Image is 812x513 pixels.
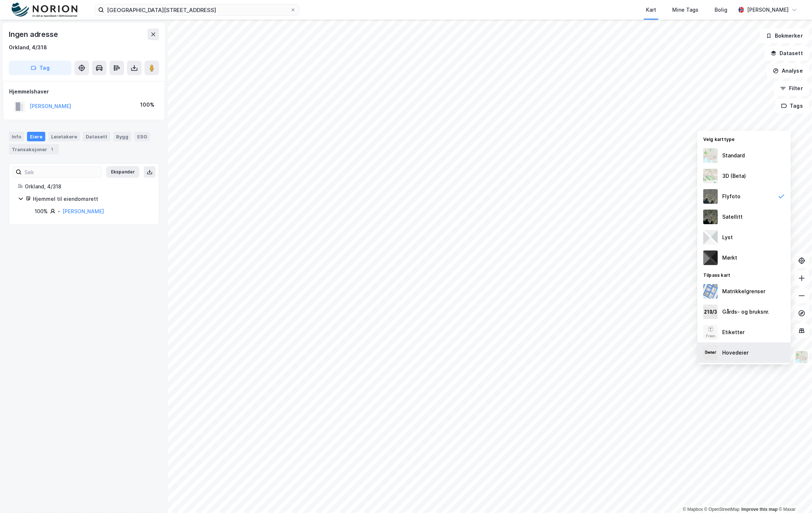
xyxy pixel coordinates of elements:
div: Etiketter [722,328,744,337]
div: Tilpass kart [697,268,791,281]
div: Hjemmel til eiendomsrett [33,195,150,203]
img: cadastreBorders.cfe08de4b5ddd52a10de.jpeg [703,284,718,299]
div: Bygg [113,132,131,141]
img: majorOwner.b5e170eddb5c04bfeeff.jpeg [703,345,718,360]
div: Matrikkelgrenser [722,287,765,296]
div: ESG [134,132,150,141]
button: Filter [774,81,809,96]
a: OpenStreetMap [704,507,740,512]
div: Kontrollprogram for chat [776,478,812,513]
div: Orkland, 4/318 [9,43,47,52]
a: [PERSON_NAME] [62,208,104,214]
iframe: Chat Widget [776,478,812,513]
a: Mapbox [683,507,703,512]
div: Mørkt [722,253,737,262]
div: Leietakere [48,132,80,141]
div: Velg karttype [697,132,791,145]
div: Ingen adresse [9,28,59,40]
img: luj3wr1y2y3+OchiMxRmMxRlscgabnMEmZ7DJGWxyBpucwSZnsMkZbHIGm5zBJmewyRlscgabnMEmZ7DJGWxyBpucwSZnsMkZ... [703,230,718,245]
button: Datasett [765,46,809,61]
div: Kart [646,5,656,14]
div: Bolig [715,5,727,14]
div: Gårds- og bruksnr. [722,307,769,316]
div: [PERSON_NAME] [747,5,789,14]
input: Søk på adresse, matrikkel, gårdeiere, leietakere eller personer [104,4,290,15]
div: 100% [35,207,48,216]
input: Søk [22,166,101,177]
div: Info [9,132,24,141]
div: Transaksjoner [9,144,59,154]
div: Datasett [83,132,110,141]
img: Z [703,148,718,163]
div: - [58,207,60,216]
div: Hjemmelshaver [9,87,159,96]
div: 100% [140,100,154,109]
div: Satellitt [722,213,743,221]
img: 9k= [703,210,718,224]
div: Orkland, 4/318 [25,182,150,191]
img: Z [703,169,718,183]
div: 1 [49,146,56,153]
button: Tag [9,61,72,75]
img: Z [703,325,718,340]
img: Z [795,350,809,364]
div: Standard [722,151,745,160]
div: Flyfoto [722,192,740,201]
button: Analyse [767,64,809,78]
img: Z [703,189,718,204]
button: Ekspander [106,166,139,178]
img: norion-logo.80e7a08dc31c2e691866.png [12,3,77,18]
button: Tags [775,99,809,113]
a: Improve this map [742,507,778,512]
div: Eiere [27,132,45,141]
div: Hovedeier [722,348,748,357]
div: Lyst [722,233,733,242]
div: 3D (Beta) [722,172,746,180]
div: Mine Tags [672,5,699,14]
img: cadastreKeys.547ab17ec502f5a4ef2b.jpeg [703,305,718,319]
img: nCdM7BzjoCAAAAAElFTkSuQmCC [703,250,718,265]
button: Bokmerker [760,28,809,43]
